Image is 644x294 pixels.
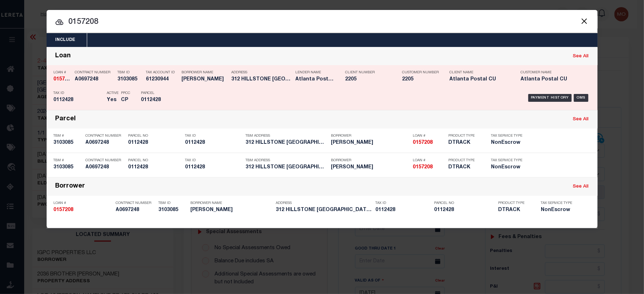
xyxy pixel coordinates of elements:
[182,77,228,83] h5: ANNA RIDDICK
[376,201,431,205] p: Tax ID
[54,201,112,205] p: Loan #
[491,158,523,163] p: Tax Service Type
[276,201,372,205] p: Address
[246,134,328,138] p: TBM Address
[86,164,125,170] h5: A0697248
[146,77,178,83] h5: 61230944
[185,164,242,170] h5: 0112428
[191,201,273,205] p: Borrower Name
[185,140,242,146] h5: 0112428
[54,158,82,163] p: TBM #
[118,77,143,83] h5: 3103085
[47,33,84,47] button: Include
[434,201,495,205] p: Parcel No
[141,91,173,95] p: Parcel
[413,158,445,163] p: Loan #
[246,158,328,163] p: TBM Address
[413,165,433,170] strong: 0157208
[232,77,292,83] h5: 312 HILLSTONE DR RALEIGH NC 2...
[331,164,410,170] h5: RIDDICK , ANNA S
[521,70,581,75] p: Customer Name
[246,164,328,170] h5: 312 HILLSTONE DR RALEIGH NC 2...
[47,16,598,28] input: Start typing...
[345,77,392,83] h5: 2205
[121,91,131,95] p: PPCC
[296,77,335,83] h5: Atlanta Postal CU
[413,134,445,138] p: Loan #
[121,97,131,103] h5: CP
[128,158,182,163] p: Parcel No
[449,158,481,163] p: Product Type
[159,201,187,205] p: TBM ID
[413,164,445,170] h5: 0157208
[491,140,523,146] h5: NonEscrow
[491,164,523,170] h5: NonEscrow
[185,158,242,163] p: Tax ID
[75,77,114,83] h5: A0697248
[54,140,82,146] h5: 3103085
[541,201,577,205] p: Tax Service Type
[232,70,292,75] p: Address
[450,77,510,83] h5: Atlanta Postal CU
[573,117,589,122] a: See All
[573,184,589,189] a: See All
[402,70,439,75] p: Customer Number
[185,134,242,138] p: Tax ID
[54,208,74,212] strong: 0157208
[128,140,182,146] h5: 0112428
[580,16,589,26] button: Close
[56,115,76,124] div: Parcel
[54,77,72,83] h5: 0157208
[521,77,581,83] h5: Atlanta Postal CU
[146,70,178,75] p: Tax Account ID
[54,164,82,170] h5: 3103085
[54,91,104,95] p: Tax ID
[182,70,228,75] p: Borrower Name
[450,70,510,75] p: Client Name
[296,70,335,75] p: Lender Name
[159,207,187,213] h5: 3103085
[128,134,182,138] p: Parcel No
[56,183,85,191] div: Borrower
[116,201,155,205] p: Contract Number
[75,70,114,75] p: Contract Number
[86,140,125,146] h5: A0697248
[449,164,481,170] h5: DTRACK
[491,134,523,138] p: Tax Service Type
[528,94,572,102] div: Payment History
[498,207,530,213] h5: DTRACK
[413,140,433,145] strong: 0157208
[573,54,589,59] a: See All
[498,201,530,205] p: Product Type
[413,140,445,146] h5: 0157208
[54,77,74,82] strong: 0157208
[86,158,125,163] p: Contract Number
[141,97,173,103] h5: 0112428
[107,91,119,95] p: Active
[345,70,392,75] p: Client Number
[54,70,72,75] p: Loan #
[54,207,112,213] h5: 0157208
[541,207,577,213] h5: NonEscrow
[128,164,182,170] h5: 0112428
[54,97,104,103] h5: 0112428
[86,134,125,138] p: Contract Number
[54,134,82,138] p: TBM #
[118,70,143,75] p: TBM ID
[276,207,372,213] h5: 312 HILLSTONE DR RALEIGH NC 2...
[331,158,410,163] p: Borrower
[56,52,71,61] div: Loan
[116,207,155,213] h5: A0697248
[107,97,118,103] h5: Yes
[331,140,410,146] h5: RIDDICK , ANNA S
[331,134,410,138] p: Borrower
[246,140,328,146] h5: 312 HILLSTONE DR RALEIGH NC 2...
[402,77,438,83] h5: 2205
[449,134,481,138] p: Product Type
[191,207,273,213] h5: RIDDICK , ANNA S
[376,207,431,213] h5: 0112428
[434,207,495,213] h5: 0112428
[449,140,481,146] h5: DTRACK
[574,94,588,102] div: OMS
